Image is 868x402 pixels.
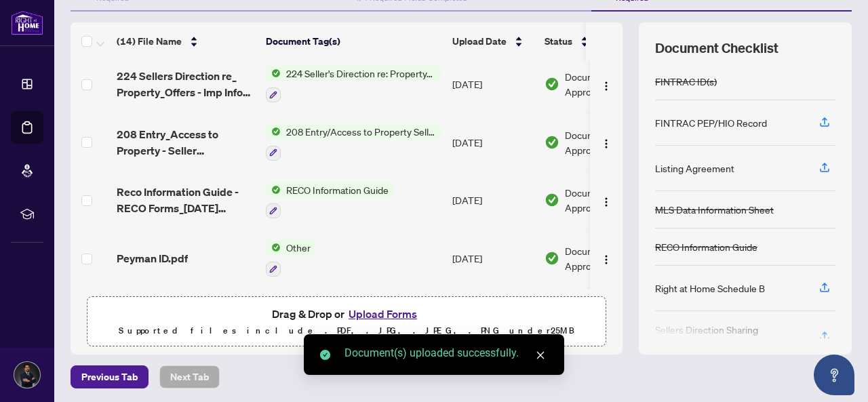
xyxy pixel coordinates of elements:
[447,229,539,287] td: [DATE]
[266,124,281,139] img: Status Icon
[655,39,778,58] span: Document Checklist
[595,132,617,153] button: Logo
[601,197,612,207] img: Logo
[281,240,316,255] span: Other
[266,124,441,161] button: Status Icon208 Entry/Access to Property Seller Acknowledgement
[814,355,854,395] button: Open asap
[117,68,255,100] span: 224 Sellers Direction re_ Property_Offers - Imp Info for Seller Ack - PropTx-OREA_[DATE] 19_58_00...
[320,350,330,360] span: check-circle
[14,362,40,388] img: Profile Icon
[260,22,447,60] th: Document Tag(s)
[595,73,617,95] button: Logo
[565,69,649,99] span: Document Approved
[595,189,617,211] button: Logo
[655,281,765,296] div: Right at Home Schedule B
[11,10,43,35] img: logo
[117,184,255,216] span: Reco Information Guide - RECO Forms_[DATE] 19_52_34.pdf
[655,74,717,89] div: FINTRAC ID(s)
[545,77,559,92] img: Document Status
[281,182,394,197] span: RECO Information Guide
[565,243,649,273] span: Document Approved
[117,34,182,49] span: (14) File Name
[536,350,545,360] span: close
[87,297,606,347] span: Drag & Drop orUpload FormsSupported files include .PDF, .JPG, .JPEG, .PNG under25MB
[655,202,774,217] div: MLS Data Information Sheet
[81,366,138,388] span: Previous Tab
[601,81,612,92] img: Logo
[344,305,421,323] button: Upload Forms
[655,239,757,254] div: RECO Information Guide
[545,34,572,49] span: Status
[545,193,559,207] img: Document Status
[159,365,220,388] button: Next Tab
[281,124,441,139] span: 208 Entry/Access to Property Seller Acknowledgement
[281,66,441,81] span: 224 Seller's Direction re: Property/Offers - Important Information for Seller Acknowledgement
[111,22,260,60] th: (14) File Name
[266,182,281,197] img: Status Icon
[447,172,539,230] td: [DATE]
[545,251,559,266] img: Document Status
[601,138,612,149] img: Logo
[266,240,281,255] img: Status Icon
[533,348,548,363] a: Close
[266,240,316,277] button: Status IconOther
[96,323,597,339] p: Supported files include .PDF, .JPG, .JPEG, .PNG under 25 MB
[447,287,539,346] td: [DATE]
[447,55,539,113] td: [DATE]
[601,254,612,265] img: Logo
[266,66,281,81] img: Status Icon
[565,127,649,157] span: Document Approved
[71,365,149,388] button: Previous Tab
[655,161,734,176] div: Listing Agreement
[565,185,649,215] span: Document Approved
[266,182,394,219] button: Status IconRECO Information Guide
[447,22,539,60] th: Upload Date
[344,345,548,361] div: Document(s) uploaded successfully.
[117,250,188,266] span: Peyman ID.pdf
[595,247,617,269] button: Logo
[272,305,421,323] span: Drag & Drop or
[545,135,559,150] img: Document Status
[447,113,539,172] td: [DATE]
[266,66,441,102] button: Status Icon224 Seller's Direction re: Property/Offers - Important Information for Seller Acknowle...
[655,115,767,130] div: FINTRAC PEP/HIO Record
[452,34,507,49] span: Upload Date
[539,22,654,60] th: Status
[117,126,255,159] span: 208 Entry_Access to Property - Seller Acknowledgement - PropTx-OREA_[DATE] 20_42_38.pdf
